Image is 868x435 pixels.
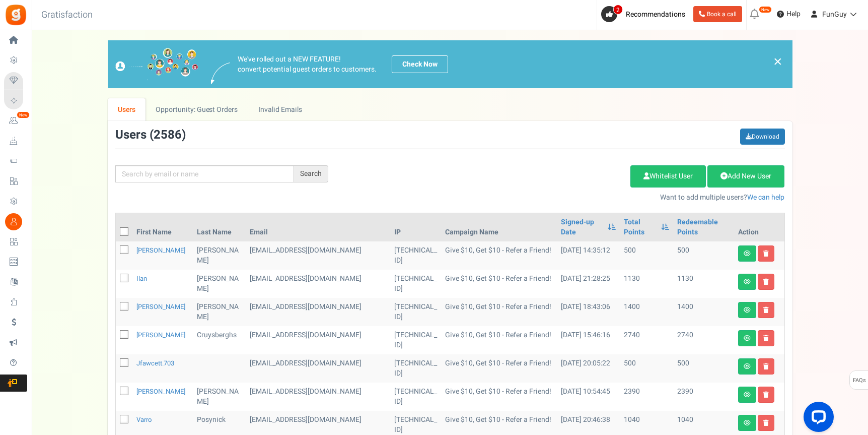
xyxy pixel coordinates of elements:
td: customer [246,241,390,270]
img: images [115,48,198,81]
a: [PERSON_NAME] [136,387,185,396]
a: Varro [136,415,152,424]
td: customer [246,298,390,326]
td: 500 [620,241,674,270]
td: customer [246,326,390,354]
td: Give $10, Get $10 - Refer a Friend! [441,241,557,270]
th: IP [390,213,441,241]
td: 1400 [673,298,734,326]
a: [PERSON_NAME] [136,330,185,340]
i: Delete user [763,420,769,426]
td: [TECHNICAL_ID] [390,326,441,354]
td: [TECHNICAL_ID] [390,354,441,383]
span: FunGuy [822,9,847,20]
td: 1400 [620,298,674,326]
img: images [211,63,230,84]
td: [DATE] 18:43:06 [557,298,619,326]
a: Signed-up Date [561,217,602,237]
span: 2586 [154,126,182,144]
a: Check Now [392,55,448,73]
h3: Users ( ) [115,129,186,142]
span: Recommendations [626,9,685,20]
td: customer [246,354,390,383]
td: 1130 [673,270,734,298]
th: Last Name [193,213,246,241]
td: Cruysberghs [193,326,246,354]
i: Delete user [763,307,769,313]
i: View details [744,307,751,313]
td: Give $10, Get $10 - Refer a Friend! [441,298,557,326]
td: [TECHNICAL_ID] [390,383,441,411]
td: 2390 [673,383,734,411]
a: Whitelist User [630,165,706,188]
td: Give $10, Get $10 - Refer a Friend! [441,383,557,411]
a: Opportunity: Guest Orders [146,98,248,121]
i: View details [744,392,751,398]
td: 1130 [620,270,674,298]
td: [PERSON_NAME] [193,298,246,326]
td: [DATE] 20:05:22 [557,354,619,383]
span: FAQs [852,371,866,390]
a: Add New User [707,165,784,188]
th: Email [246,213,390,241]
td: subscriber,customer [246,383,390,411]
td: [PERSON_NAME] [193,270,246,298]
i: View details [744,420,751,426]
i: Delete user [763,335,769,341]
td: [PERSON_NAME] [193,241,246,270]
td: 500 [620,354,674,383]
a: 2 Recommendations [601,6,689,22]
td: 500 [673,241,734,270]
em: New [17,111,30,118]
i: View details [744,335,751,341]
a: [PERSON_NAME] [136,302,185,312]
i: View details [744,363,751,369]
td: [TECHNICAL_ID] [390,241,441,270]
a: New [4,112,27,130]
td: Give $10, Get $10 - Refer a Friend! [441,326,557,354]
em: New [759,6,772,13]
p: Want to add multiple users? [343,193,785,203]
a: Download [740,129,785,145]
td: [DATE] 10:54:45 [557,383,619,411]
td: Give $10, Get $10 - Refer a Friend! [441,354,557,383]
td: [PERSON_NAME] [193,383,246,411]
a: Ilan [136,274,147,283]
a: We can help [747,192,784,203]
th: First Name [132,213,193,241]
i: Delete user [763,363,769,369]
a: Help [773,6,805,22]
td: [TECHNICAL_ID] [390,298,441,326]
span: 2 [613,5,623,15]
td: [TECHNICAL_ID] [390,270,441,298]
th: Campaign Name [441,213,557,241]
td: [DATE] 15:46:16 [557,326,619,354]
td: customer [246,270,390,298]
td: 500 [673,354,734,383]
input: Search by email or name [115,165,294,182]
td: [DATE] 21:28:25 [557,270,619,298]
i: Delete user [763,251,769,257]
p: We've rolled out a NEW FEATURE! convert potential guest orders to customers. [238,54,377,75]
i: View details [744,251,751,257]
i: Delete user [763,392,769,398]
td: 2740 [673,326,734,354]
a: Users [108,98,146,121]
td: 2740 [620,326,674,354]
a: Book a call [693,6,742,22]
img: Gratisfaction [5,4,27,26]
a: Invalid Emails [248,98,312,121]
td: Give $10, Get $10 - Refer a Friend! [441,270,557,298]
td: 2390 [620,383,674,411]
a: Total Points [624,217,657,237]
a: [PERSON_NAME] [136,245,185,255]
span: Help [784,9,801,19]
a: × [773,55,782,68]
a: Redeemable Points [677,217,730,237]
th: Action [734,213,784,241]
i: View details [744,279,751,285]
div: Search [294,165,328,182]
a: jfawcett.703 [136,358,174,368]
i: Delete user [763,279,769,285]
